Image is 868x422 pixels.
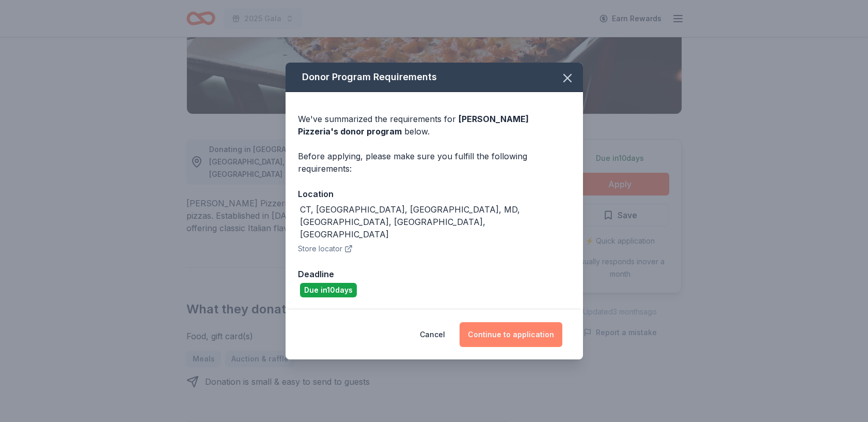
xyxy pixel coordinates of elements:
div: Deadline [298,267,571,281]
div: Due in 10 days [300,283,357,297]
div: Location [298,187,571,201]
div: Before applying, please make sure you fulfill the following requirements: [298,150,571,175]
button: Store locator [298,243,353,255]
button: Continue to application [460,322,562,347]
div: We've summarized the requirements for below. [298,113,571,138]
button: Cancel [420,322,445,347]
div: CT, [GEOGRAPHIC_DATA], [GEOGRAPHIC_DATA], MD, [GEOGRAPHIC_DATA], [GEOGRAPHIC_DATA], [GEOGRAPHIC_D... [300,203,571,240]
div: Donor Program Requirements [286,63,583,92]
